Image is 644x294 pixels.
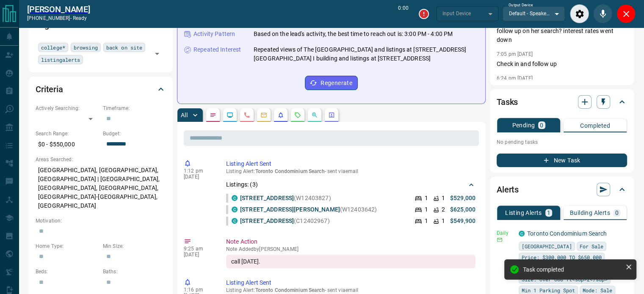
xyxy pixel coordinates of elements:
[450,217,475,225] p: $549,900
[227,112,233,118] svg: Lead Browsing Activity
[522,242,572,250] span: [GEOGRAPHIC_DATA]
[497,179,627,200] div: Alerts
[36,137,99,151] p: $0 - $550,000
[151,48,163,60] button: Open
[226,287,475,293] p: Listing Alert : - sent via email
[103,242,166,250] p: Min Size:
[497,27,627,44] p: follow up on her search? interest rates went down
[425,217,428,225] p: 1
[240,205,377,214] p: (W12403642)
[615,210,619,216] p: 0
[36,217,166,225] p: Motivation:
[255,287,325,293] span: Toronto Condominium Search
[580,242,603,250] span: For Sale
[232,195,238,201] div: condos.ca
[497,60,627,69] p: Check in and follow up
[226,159,475,168] p: Listing Alert Sent
[36,130,99,137] p: Search Range:
[497,51,533,57] p: 7:05 pm [DATE]
[593,4,612,23] div: Mute
[497,229,514,237] p: Daily
[184,174,213,180] p: [DATE]
[442,194,445,203] p: 1
[254,45,478,63] p: Repeated views of The [GEOGRAPHIC_DATA] and listings at [STREET_ADDRESS][GEOGRAPHIC_DATA] I build...
[240,206,340,213] a: [STREET_ADDRESS][PERSON_NAME]
[184,252,213,258] p: [DATE]
[450,205,475,214] p: $625,000
[240,195,294,201] a: [STREET_ADDRESS]
[243,112,250,118] svg: Calls
[450,194,475,203] p: $529,000
[226,180,258,189] p: Listings: ( 3 )
[497,154,627,167] button: New Task
[184,246,213,252] p: 9:25 am
[254,30,453,38] p: Based on the lead's activity, the best time to reach out is: 3:00 PM - 4:00 PM
[27,14,90,22] p: [PHONE_NUMBER] -
[73,15,87,21] span: ready
[311,112,318,118] svg: Opportunities
[41,43,65,52] span: college*
[103,104,166,112] p: Timeframe:
[442,205,445,214] p: 2
[193,30,235,38] p: Activity Pattern
[41,55,80,64] span: listingalerts
[240,217,294,224] a: [STREET_ADDRESS]
[425,205,428,214] p: 1
[503,6,565,21] div: Default - Speakers (Realtek(R) Audio)
[425,194,428,203] p: 1
[184,287,213,293] p: 1:16 pm
[497,92,627,112] div: Tasks
[226,255,475,268] div: call [DATE].
[36,163,166,213] p: [GEOGRAPHIC_DATA], [GEOGRAPHIC_DATA], [GEOGRAPHIC_DATA] | [GEOGRAPHIC_DATA], [GEOGRAPHIC_DATA], [...
[616,4,636,23] div: Close
[328,112,335,118] svg: Agent Actions
[570,210,610,216] p: Building Alerts
[226,177,475,192] div: Listings: (3)
[570,4,589,23] div: Audio Settings
[509,3,533,8] label: Output Device
[106,43,142,52] span: back on site
[580,123,610,129] p: Completed
[497,136,627,148] p: No pending tasks
[232,218,238,224] div: condos.ca
[398,4,408,23] p: 0:00
[294,112,301,118] svg: Requests
[240,194,331,203] p: (W12403827)
[36,82,63,96] h2: Criteria
[232,206,238,212] div: condos.ca
[240,217,330,225] p: (C12402967)
[36,242,99,250] p: Home Type:
[497,75,533,81] p: 6:24 pm [DATE]
[103,130,166,137] p: Budget:
[442,217,445,225] p: 1
[522,253,602,261] span: Price: $300,000 TO $650,000
[226,246,475,252] p: Note Added by [PERSON_NAME]
[36,104,99,112] p: Actively Searching:
[547,210,550,216] p: 1
[36,268,99,275] p: Beds:
[497,183,519,196] h2: Alerts
[36,156,166,163] p: Areas Searched:
[523,266,622,273] div: Task completed
[181,112,188,118] p: All
[497,95,518,109] h2: Tasks
[277,112,284,118] svg: Listing Alerts
[74,43,98,52] span: browsing
[527,230,607,237] a: Toronto Condominium Search
[255,168,325,174] span: Toronto Condominium Search
[226,237,475,246] p: Note Action
[519,231,525,236] div: condos.ca
[193,45,241,54] p: Repeated Interest
[512,122,535,128] p: Pending
[497,237,503,243] svg: Email
[505,210,542,216] p: Listing Alerts
[27,4,90,14] a: [PERSON_NAME]
[260,112,267,118] svg: Emails
[210,112,216,118] svg: Notes
[540,122,543,128] p: 0
[226,278,475,287] p: Listing Alert Sent
[184,168,213,174] p: 1:12 pm
[103,268,166,275] p: Baths:
[305,76,358,90] button: Regenerate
